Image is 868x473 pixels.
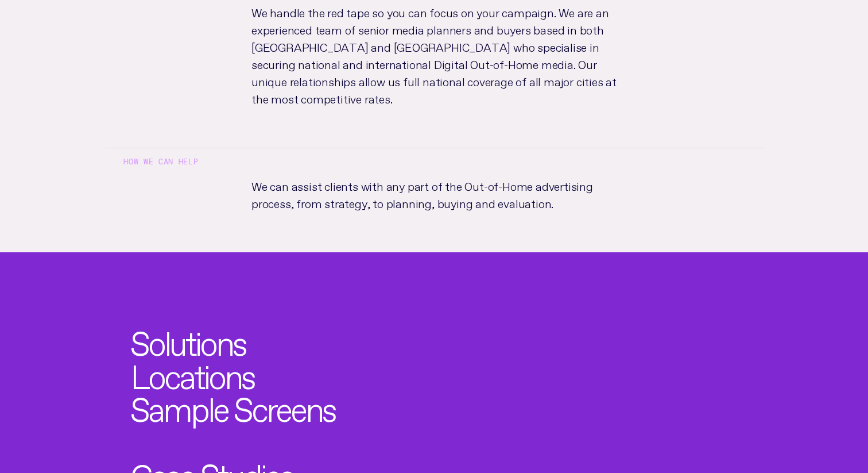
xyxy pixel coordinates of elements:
h3: How we can help [105,148,763,176]
p: We can assist clients with any part of the Out-of-Home advertising process, from strategy, to pla... [233,176,635,234]
a: Locations [130,356,254,390]
a: Solutions [130,323,246,356]
a: Sample Screens [130,389,336,422]
p: We handle the red tape so you can focus on your campaign. We are an experienced team of senior me... [233,3,635,129]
